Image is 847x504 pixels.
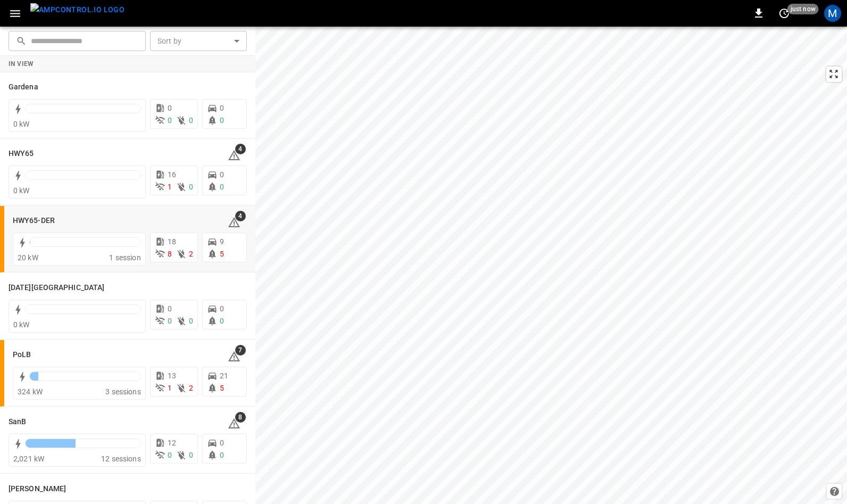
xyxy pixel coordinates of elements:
[189,384,193,392] span: 2
[30,3,124,16] img: ampcontrol.io logo
[168,371,176,380] span: 13
[220,116,224,125] span: 0
[168,439,176,447] span: 12
[168,304,172,313] span: 0
[220,237,224,246] span: 9
[13,320,30,329] span: 0 kW
[220,317,224,325] span: 0
[168,451,172,459] span: 0
[189,317,193,325] span: 0
[9,416,26,428] h6: SanB
[787,4,819,14] span: just now
[9,148,34,160] h6: HWY65
[235,144,246,154] span: 4
[824,5,841,22] div: profile-icon
[13,349,31,361] h6: PoLB
[235,211,246,221] span: 4
[189,250,193,258] span: 2
[168,183,172,191] span: 1
[9,81,38,93] h6: Gardena
[255,27,847,504] canvas: Map
[220,170,224,179] span: 0
[13,186,30,195] span: 0 kW
[13,215,55,227] h6: HWY65-DER
[105,387,141,396] span: 3 sessions
[168,116,172,125] span: 0
[776,5,793,22] button: set refresh interval
[168,104,172,112] span: 0
[168,384,172,392] span: 1
[13,120,30,128] span: 0 kW
[168,170,176,179] span: 16
[235,345,246,356] span: 7
[9,282,104,294] h6: Karma Center
[220,439,224,447] span: 0
[168,250,172,258] span: 8
[220,304,224,313] span: 0
[220,371,228,380] span: 21
[18,387,43,396] span: 324 kW
[220,183,224,191] span: 0
[9,60,34,68] strong: In View
[189,183,193,191] span: 0
[220,104,224,112] span: 0
[220,384,224,392] span: 5
[220,250,224,258] span: 5
[220,451,224,459] span: 0
[101,455,141,463] span: 12 sessions
[13,455,44,463] span: 2,021 kW
[109,253,140,262] span: 1 session
[168,317,172,325] span: 0
[18,253,38,262] span: 20 kW
[189,451,193,459] span: 0
[168,237,176,246] span: 18
[9,483,66,495] h6: Vernon
[189,116,193,125] span: 0
[235,412,246,423] span: 8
